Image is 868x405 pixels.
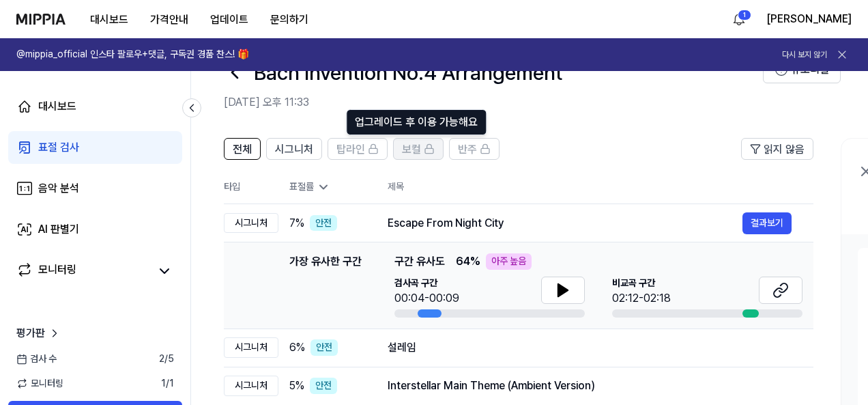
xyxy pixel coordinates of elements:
div: 00:04-00:09 [394,290,459,307]
span: 반주 [458,141,477,158]
span: 64 % [456,253,480,270]
span: 검사곡 구간 [394,277,459,290]
button: 문의하기 [259,6,319,33]
span: 구간 유사도 [394,253,445,270]
h1: @mippia_official 인스타 팔로우+댓글, 구독권 경품 찬스! 🎁 [16,48,249,61]
div: 설레임 [388,339,792,356]
button: 보컬 [393,138,444,160]
img: 알림 [731,11,747,27]
div: 안전 [310,378,337,394]
a: 업데이트 [199,1,259,38]
span: 탑라인 [336,141,365,158]
button: 결과보기 [742,212,792,234]
a: 대시보드 [8,90,182,123]
span: 평가판 [16,325,45,341]
button: [PERSON_NAME] [766,11,852,27]
div: 표절률 [289,180,366,194]
button: 시그니처 [266,138,322,160]
button: 알림1 [728,8,750,30]
div: 음악 분석 [38,180,79,197]
a: AI 판별기 [8,213,182,246]
div: 1 [738,10,751,20]
a: 평가판 [16,325,61,341]
span: 전체 [233,141,252,158]
span: 2 / 5 [159,352,174,366]
div: 시그니처 [224,376,278,396]
span: 비교곡 구간 [612,277,671,290]
span: 보컬 [402,141,421,158]
div: 안전 [310,339,338,356]
div: 업그레이드 후 이용 가능해요 [346,109,487,135]
div: 안전 [310,215,337,232]
span: 시그니처 [275,141,313,158]
button: 반주 [449,138,500,160]
span: 읽지 않음 [764,141,805,158]
div: 모니터링 [38,262,76,281]
th: 제목 [388,171,813,204]
h1: Bach Invention No.4 Arrangement [254,58,562,87]
span: 1 / 1 [161,377,174,391]
div: AI 판별기 [38,221,79,238]
span: 모니터링 [16,377,63,391]
button: 업데이트 [199,6,259,33]
img: logo [16,14,66,25]
div: Interstellar Main Theme (Ambient Version) [388,378,792,394]
span: 검사 수 [16,352,57,366]
button: 대시보드 [79,6,139,33]
div: 시그니처 [224,213,278,234]
button: 탑라인 [328,138,388,160]
div: Escape From Night City [388,215,742,232]
button: 다시 보지 않기 [782,49,827,61]
button: 전체 [224,138,261,160]
button: 가격안내 [139,6,199,33]
div: 아주 높음 [486,253,532,270]
div: 시그니처 [224,337,278,358]
a: 모니터링 [16,262,149,281]
th: 타입 [224,171,278,204]
div: 표절 검사 [38,139,79,156]
div: 가장 유사한 구간 [289,253,362,318]
span: 6 % [289,339,305,356]
a: 표절 검사 [8,131,182,164]
div: 대시보드 [38,98,76,115]
div: 02:12-02:18 [612,290,671,307]
button: 읽지 않음 [741,138,813,160]
span: 5 % [289,378,304,394]
span: 7 % [289,215,304,232]
h2: [DATE] 오후 11:33 [224,94,763,111]
a: 음악 분석 [8,172,182,205]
